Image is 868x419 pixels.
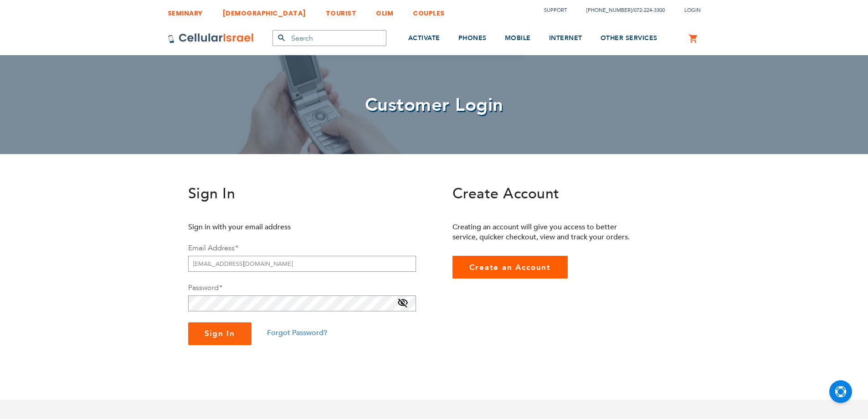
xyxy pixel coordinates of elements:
[452,222,637,242] p: Creating an account will give you access to better service, quicker checkout, view and track your...
[205,328,236,339] span: Sign In
[413,2,445,19] a: COUPLES
[188,283,222,293] label: Password
[469,262,551,273] span: Create an Account
[458,21,487,56] a: PHONES
[188,184,236,204] span: Sign In
[365,93,503,118] span: Customer Login
[376,2,393,19] a: OLIM
[188,243,238,253] label: Email Address
[267,328,327,338] a: Forgot Password?
[505,34,531,42] span: MOBILE
[549,21,582,56] a: INTERNET
[452,184,560,204] span: Create Account
[505,21,531,56] a: MOBILE
[188,322,252,345] button: Sign In
[326,2,357,19] a: TOURIST
[188,222,373,232] p: Sign in with your email address
[601,34,657,42] span: OTHER SERVICES
[408,34,440,42] span: ACTIVATE
[452,256,568,279] a: Create an Account
[222,2,306,19] a: [DEMOGRAPHIC_DATA]
[577,4,665,17] li: /
[601,21,657,56] a: OTHER SERVICES
[684,7,701,14] span: Login
[549,34,582,42] span: INTERNET
[544,7,567,14] a: Support
[188,256,416,272] input: Email
[408,21,440,56] a: ACTIVATE
[634,7,665,14] a: 072-224-3300
[168,2,203,19] a: SEMINARY
[458,34,487,42] span: PHONES
[586,7,632,14] a: [PHONE_NUMBER]
[272,30,386,46] input: Search
[168,33,254,44] img: Cellular Israel Logo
